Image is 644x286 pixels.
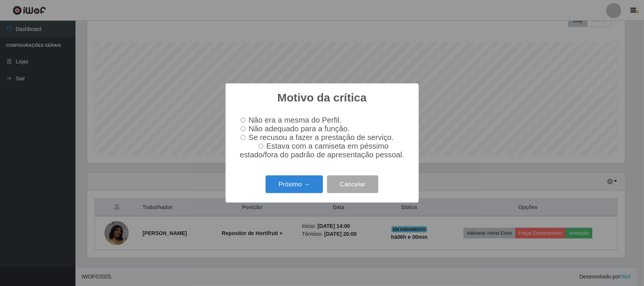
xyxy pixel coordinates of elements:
button: Cancelar [327,175,378,193]
span: Não era a mesma do Perfil. [249,116,341,124]
span: Estava com a camiseta em péssimo estado/fora do padrão de apresentação pessoal. [240,142,404,159]
input: Não adequado para a função. [241,126,246,131]
span: Se recusou a fazer a prestação de serviço. [249,133,394,141]
h2: Motivo da crítica [277,91,367,105]
input: Não era a mesma do Perfil. [241,118,246,123]
input: Estava com a camiseta em péssimo estado/fora do padrão de apresentação pessoal. [258,144,263,149]
input: Se recusou a fazer a prestação de serviço. [241,135,246,140]
button: Próximo → [266,175,323,193]
span: Não adequado para a função. [249,125,350,133]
